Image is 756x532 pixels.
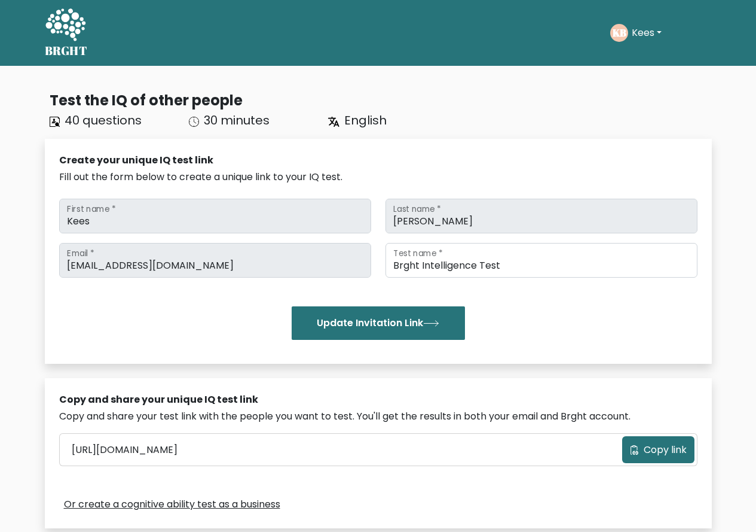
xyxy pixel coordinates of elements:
[50,90,712,111] div: Test the IQ of other people
[644,443,687,457] span: Copy link
[59,153,697,168] div: Create your unique IQ test link
[344,112,387,129] span: English
[59,243,371,278] input: Email
[59,409,697,424] div: Copy and share your test link with the people you want to test. You'll get the results in both yo...
[64,497,280,512] a: Or create a cognitive ability test as a business
[65,112,142,129] span: 40 questions
[59,170,697,184] div: Fill out the form below to create a unique link to your IQ test.
[292,306,465,340] button: Update Invitation Link
[59,199,371,233] input: First name
[612,26,626,39] text: KB
[45,5,88,61] a: BRGHT
[45,44,88,58] h5: BRGHT
[385,243,697,278] input: Test name
[622,436,694,463] button: Copy link
[59,393,697,407] div: Copy and share your unique IQ test link
[628,25,665,41] button: Kees
[204,112,270,129] span: 30 minutes
[385,199,697,233] input: Last name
